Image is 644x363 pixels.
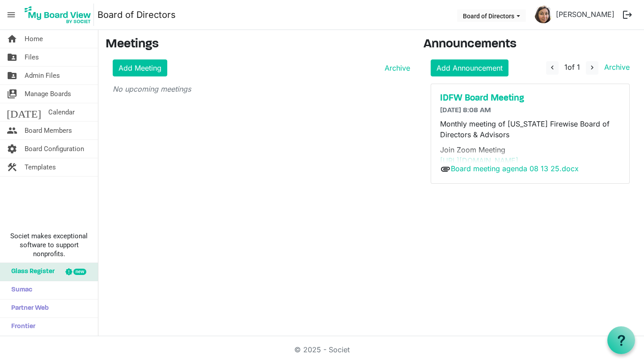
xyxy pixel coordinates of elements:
a: Add Meeting [113,59,167,76]
span: people [7,122,17,139]
h3: Announcements [424,37,637,52]
a: [PERSON_NAME] [552,5,618,23]
span: home [7,30,17,48]
a: My Board View Logo [22,4,97,26]
span: of 1 [564,63,580,72]
span: Board Configuration [25,140,84,158]
span: Admin Files [25,67,60,84]
div: new [73,269,86,275]
span: 1 [564,63,568,72]
span: switch_account [7,85,17,103]
a: Add Announcement [431,59,508,76]
img: Xn5Na1xSSNi94T27Rux_nB53F6NItuT4zOD4wWsDff5aUSijl35yQ5fCXE9UjFScZsevuOPtJNmmNOQdsnm47Q_thumb.png [534,5,552,23]
span: Sumac [7,281,32,299]
span: [DATE] 8:08 AM [440,107,491,114]
span: Join Zoom Meeting Meeting ID: 851 0618 2387 Passcode: IDFW Phone: [PHONE_NUMBER] [440,145,531,208]
span: Glass Register [7,263,55,281]
span: settings [7,140,17,158]
button: Board of Directors dropdownbutton [457,9,526,22]
button: navigate_before [546,61,559,75]
span: Societ makes exceptional software to support nonprofits. [4,232,94,258]
span: Frontier [7,318,35,336]
span: Monthly meeting of [US_STATE] Firewise Board of Directors & Advisors [440,119,610,139]
a: Archive [381,63,410,73]
span: attachment [440,164,451,174]
span: [DATE] [7,103,41,121]
span: folder_shared [7,48,17,66]
span: navigate_before [548,63,556,72]
span: Board Members [25,122,72,139]
span: folder_shared [7,67,17,84]
a: IDFW Board Meeting [440,93,621,104]
a: Board meeting agenda 08 13 25.docx [451,164,579,173]
span: Files [25,48,39,66]
span: construction [7,158,17,176]
span: Templates [25,158,56,176]
a: Archive [601,63,630,72]
h3: Meetings [106,37,410,52]
p: No upcoming meetings [113,84,410,94]
span: menu [3,6,20,23]
span: Manage Boards [25,85,71,103]
button: navigate_next [586,61,598,75]
img: My Board View Logo [22,4,94,26]
button: logout [618,5,637,24]
span: Home [25,30,43,48]
a: © 2025 - Societ [294,345,350,354]
a: Board of Directors [97,6,176,24]
span: navigate_next [588,63,596,72]
a: [URL][DOMAIN_NAME] [440,156,518,165]
span: Calendar [48,103,75,121]
span: Partner Web [7,300,49,317]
